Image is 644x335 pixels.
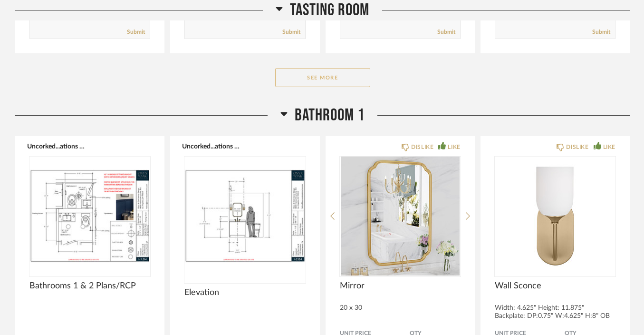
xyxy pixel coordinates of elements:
[184,287,305,298] span: Elevation
[29,281,150,291] span: Bathrooms 1 & 2 Plans/RCP
[340,157,461,276] img: undefined
[495,304,615,328] div: Width: 4.625" Height: 11.875" Backplate: DP:0.75" W:4.625" H:8" OB ...
[448,142,460,152] div: LIKE
[127,28,145,36] a: Submit
[182,142,242,150] button: Uncorked...ations 2.pdf
[495,157,615,276] img: undefined
[275,68,370,87] button: See More
[295,105,365,126] span: Bathroom 1
[411,142,433,152] div: DISLIKE
[603,142,615,152] div: LIKE
[495,281,615,291] span: Wall Sconce
[592,28,610,36] a: Submit
[437,28,455,36] a: Submit
[340,304,461,312] div: 20 x 30
[340,281,461,291] span: Mirror
[566,142,588,152] div: DISLIKE
[29,157,150,276] img: undefined
[282,28,300,36] a: Submit
[184,157,305,276] img: undefined
[184,157,305,276] div: 0
[27,142,87,150] button: Uncorked...ations 1.pdf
